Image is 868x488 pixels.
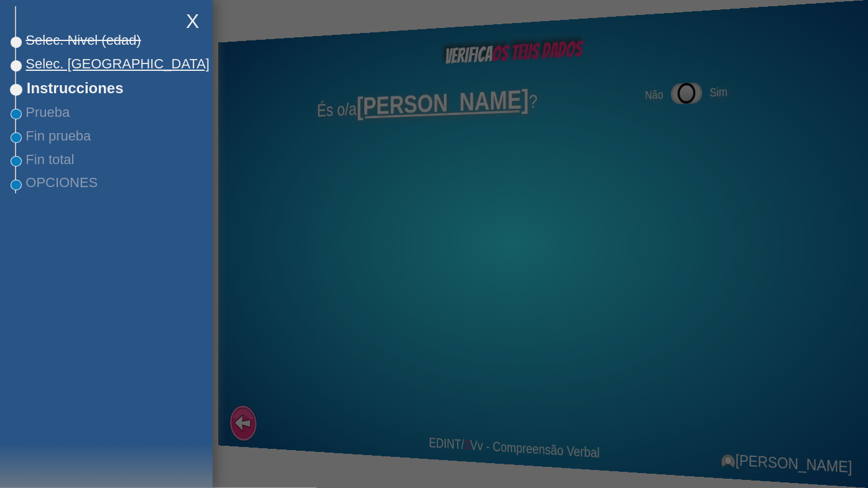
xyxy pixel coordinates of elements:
[16,152,74,168] span: Fin total
[16,175,98,191] span: OPCIONES
[16,104,70,121] span: Prueba
[16,56,210,72] span: Selec. [GEOGRAPHIC_DATA]
[16,80,124,97] span: Instrucciones
[16,128,91,144] span: Fin prueba
[16,32,141,48] span: Selec. Nivel (edad)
